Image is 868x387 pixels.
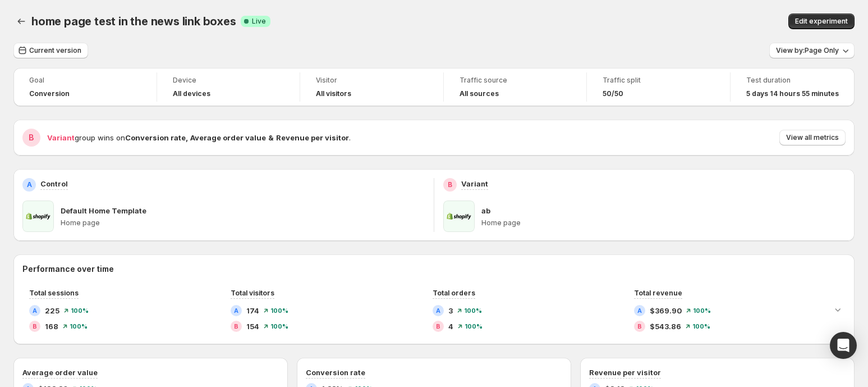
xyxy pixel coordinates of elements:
span: 100 % [692,323,710,330]
span: 100 % [693,307,711,314]
h4: All devices [173,89,210,98]
h2: B [33,323,37,330]
h4: All visitors [316,89,351,98]
span: Live [252,17,266,26]
span: Edit experiment [795,17,848,26]
span: 168 [45,321,58,332]
span: Total visitors [231,289,274,297]
a: DeviceAll devices [173,75,284,99]
strong: Revenue per visitor [276,133,349,142]
h2: B [436,323,440,330]
h2: A [637,307,642,314]
span: Visitor [316,76,428,85]
span: Traffic split [603,76,714,85]
a: VisitorAll visitors [316,75,428,99]
a: Traffic split50/50 [603,75,714,99]
span: Test duration [746,76,839,85]
p: Home page [61,218,425,227]
span: View by: Page Only [776,46,839,55]
p: Home page [481,218,846,227]
span: group wins on . [47,133,351,142]
span: 100 % [464,307,482,314]
h2: B [234,323,238,330]
span: Total orders [433,289,475,297]
span: 100 % [270,323,288,330]
span: 100 % [270,307,288,314]
strong: Average order value [190,133,266,142]
button: Back [13,13,29,29]
h2: A [27,180,32,189]
span: 100 % [465,323,483,330]
h3: Average order value [22,367,98,378]
span: 154 [246,321,259,332]
span: 100 % [71,307,89,314]
span: 50/50 [603,89,623,98]
span: 225 [45,305,59,316]
span: Goal [29,76,141,85]
p: Variant [461,178,488,189]
button: Expand chart [830,302,846,317]
span: 5 days 14 hours 55 minutes [746,89,839,98]
h2: B [448,180,452,189]
span: 174 [246,305,259,316]
h2: A [234,307,238,314]
strong: & [268,133,274,142]
a: Traffic sourceAll sources [460,75,571,99]
span: Total revenue [634,289,682,297]
button: Current version [13,43,88,58]
img: Default Home Template [22,201,54,232]
p: ab [481,205,490,216]
h4: All sources [460,89,499,98]
h2: Performance over time [22,263,846,275]
span: Conversion [29,89,70,98]
span: Device [173,76,284,85]
h2: B [637,323,642,330]
p: Default Home Template [61,205,146,216]
button: Edit experiment [788,13,855,29]
span: 100 % [70,323,88,330]
span: $543.86 [650,321,681,332]
h3: Revenue per visitor [589,367,661,378]
strong: Conversion rate [125,133,186,142]
p: Control [40,178,68,189]
h3: Conversion rate [306,367,365,378]
a: GoalConversion [29,75,141,99]
button: View all metrics [779,130,846,145]
span: Current version [29,46,81,55]
h2: A [33,307,37,314]
span: Traffic source [460,76,571,85]
h2: A [436,307,440,314]
h2: B [29,132,34,143]
span: 3 [448,305,453,316]
a: Test duration5 days 14 hours 55 minutes [746,75,839,99]
span: 4 [448,321,453,332]
span: Total sessions [29,289,79,297]
img: ab [443,201,475,232]
button: View by:Page Only [769,43,855,58]
span: Variant [47,133,75,142]
strong: , [186,133,188,142]
span: $369.90 [650,305,682,316]
span: View all metrics [786,133,839,142]
span: home page test in the news link boxes [31,15,236,28]
div: Open Intercom Messenger [830,332,857,359]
